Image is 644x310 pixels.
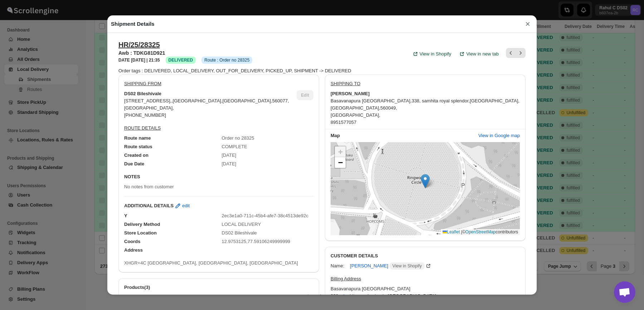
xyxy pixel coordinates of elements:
[173,98,223,103] span: [GEOGRAPHIC_DATA] ,
[466,50,499,58] span: View in new tab
[124,230,157,236] span: Store Location
[124,260,298,266] span: XHGR+4C [GEOGRAPHIC_DATA], [GEOGRAPHIC_DATA], [GEOGRAPHIC_DATA]
[124,105,174,111] span: [GEOGRAPHIC_DATA] ,
[614,281,635,303] div: Open chat
[124,125,161,131] u: ROUTE DETAILS
[454,46,503,62] button: View in new tab
[470,98,519,103] span: [GEOGRAPHIC_DATA] ,
[222,230,257,236] span: DS02 Bileshivale
[222,152,236,158] span: [DATE]
[331,252,520,260] h3: CUSTOMER DETAILS
[118,49,252,57] h3: Awb : TDKG81D921
[478,132,520,139] span: View in Google map
[222,213,308,218] span: 2ec3e1a0-711c-45b4-afe7-38c4513de92c
[222,135,254,141] span: Order no 28325
[331,105,380,111] span: [GEOGRAPHIC_DATA] ,
[124,174,140,179] b: NOTES
[331,98,411,103] span: Basavanapura [GEOGRAPHIC_DATA] ,
[222,222,261,227] span: LOCAL DELIVERY
[443,229,460,234] a: Leaflet
[124,184,174,189] span: No notes from customer
[124,112,166,118] span: [PHONE_NUMBER]
[222,239,291,244] span: 12.9753125,77.59106249999999
[331,120,356,125] span: 8951577057
[272,98,289,103] span: 560077 ,
[124,161,144,166] span: Due Date
[331,262,344,270] div: Name:
[474,130,524,141] button: View in Google map
[118,67,526,74] div: Order tags : DELIVERED, LOCAL_DELIVERY, OUT_FOR_DELIVERY, PICKED_UP, SHIPMENT -> DELIVERED
[222,144,248,149] span: COMPLETE
[331,133,340,138] b: Map
[331,112,380,118] span: [GEOGRAPHIC_DATA] ,
[118,40,160,49] button: HR/25/28325
[350,262,424,270] span: [PERSON_NAME]
[124,135,151,141] span: Route name
[124,202,174,209] b: ADDITIONAL DETAILS
[124,90,161,97] b: DS02 Bileshivale
[124,247,143,253] span: Address
[331,81,360,86] u: SHIPPING TO
[331,285,436,300] div: Basavanapura [GEOGRAPHIC_DATA] 338, samhita royal splendor [GEOGRAPHIC_DATA]
[380,105,397,111] span: 560049 ,
[331,276,361,281] u: Billing Address
[335,146,346,157] a: Zoom in
[335,157,346,168] a: Zoom out
[124,144,152,149] span: Route status
[420,50,452,58] span: View in Shopify
[124,213,127,218] span: Y
[169,58,193,63] span: DELIVERED
[331,90,370,97] b: [PERSON_NAME]
[124,152,148,158] span: Created on
[411,98,470,103] span: 338, samhita royal splendor ,
[124,98,171,103] span: [STREET_ADDRESS] ,
[506,48,526,58] nav: Pagination
[124,222,160,227] span: Delivery Method
[124,284,313,291] h2: Products(3)
[118,57,160,63] h3: DATE
[223,98,272,103] span: [GEOGRAPHIC_DATA] ,
[131,58,160,63] b: [DATE] | 21:35
[522,19,533,29] button: ×
[441,229,520,235] div: © contributors
[516,48,526,58] button: Next
[124,239,141,244] span: Coords
[111,20,155,28] h2: Shipment Details
[170,200,194,212] button: edit
[124,81,161,86] u: SHIPPING FROM
[408,46,456,62] a: View in Shopify
[338,158,343,167] span: −
[465,229,496,234] a: OpenStreetMap
[171,98,173,103] span: ,
[506,48,516,58] button: Previous
[222,161,236,166] span: [DATE]
[421,174,430,188] img: Marker
[392,263,422,269] span: View in Shopify
[461,229,462,234] span: |
[350,263,431,268] a: [PERSON_NAME] View in Shopify
[338,147,343,156] span: +
[182,202,190,209] span: edit
[204,57,249,63] span: Route : Order no 28325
